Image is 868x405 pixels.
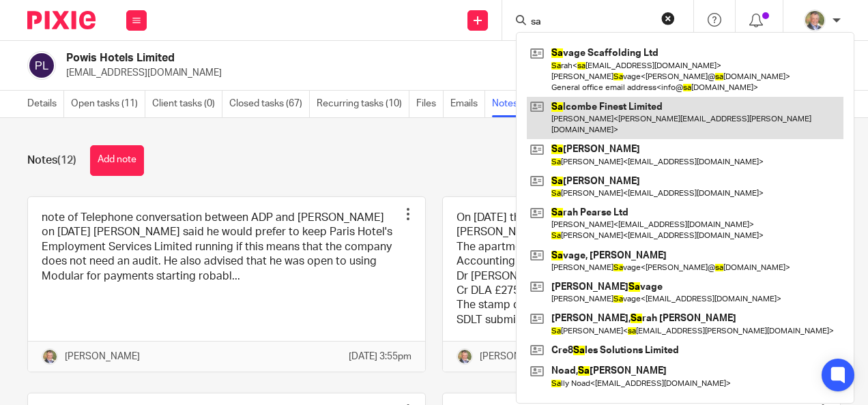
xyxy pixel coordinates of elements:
[65,350,140,363] p: [PERSON_NAME]
[317,91,409,117] a: Recurring tasks (10)
[457,348,473,365] img: High%20Res%20Andrew%20Price%20Accountants_Poppy%20Jakes%20photography-1109.jpg
[349,350,411,363] p: [DATE] 3:55pm
[416,91,444,117] a: Files
[480,350,555,363] p: [PERSON_NAME]
[804,10,826,31] img: High%20Res%20Andrew%20Price%20Accountants_Poppy%20Jakes%20photography-1109.jpg
[27,91,64,117] a: Details
[450,91,485,117] a: Emails
[229,91,310,117] a: Closed tasks (67)
[27,153,76,168] h1: Notes
[152,91,222,117] a: Client tasks (0)
[42,348,58,365] img: High%20Res%20Andrew%20Price%20Accountants_Poppy%20Jakes%20photography-1109.jpg
[66,51,537,65] h2: Powis Hotels Limited
[27,11,96,29] img: Pixie
[57,155,76,166] span: (12)
[71,91,145,117] a: Open tasks (11)
[492,91,544,117] a: Notes (12)
[66,66,655,80] p: [EMAIL_ADDRESS][DOMAIN_NAME]
[90,145,144,176] button: Add note
[27,51,56,80] img: svg%3E
[530,16,652,29] input: Search
[661,12,675,25] button: Clear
